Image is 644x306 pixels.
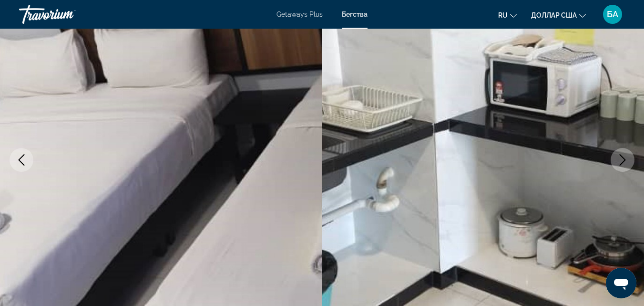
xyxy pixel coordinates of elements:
a: Травориум [19,2,114,27]
button: Previous image [10,148,33,172]
a: Бегства [342,11,368,18]
button: Изменить валюту [531,8,586,22]
a: Getaways Plus [276,11,323,18]
button: Меню пользователя [600,4,625,24]
button: Изменить язык [498,8,517,22]
font: ru [498,11,508,19]
font: БА [607,9,618,19]
iframe: Кнопка запуска окна обмена сообщениями [606,268,636,298]
button: Next image [611,148,634,172]
font: доллар США [531,11,577,19]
